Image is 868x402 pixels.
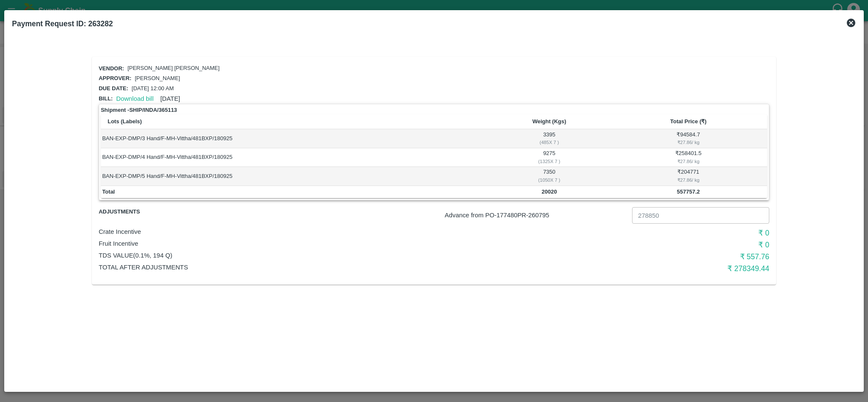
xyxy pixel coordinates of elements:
[99,263,546,272] p: Total After adjustments
[99,75,131,81] span: Approver:
[101,148,489,167] td: BAN-EXP-DMP/4 Hand/F-MH-Vittha/481BXP/180925
[102,189,115,195] b: Total
[491,158,608,165] div: ( 1325 X 7 )
[546,239,769,251] h6: ₹ 0
[99,239,546,248] p: Fruit Incentive
[670,118,707,125] b: Total Price (₹)
[128,64,219,72] p: [PERSON_NAME] [PERSON_NAME]
[135,75,180,83] p: [PERSON_NAME]
[546,263,769,274] h6: ₹ 278349.44
[546,251,769,263] h6: ₹ 557.76
[677,189,700,195] b: 557757.2
[99,251,546,260] p: TDS VALUE (0.1%, 194 Q)
[611,176,766,184] div: ₹ 27.86 / kg
[611,139,766,146] div: ₹ 27.86 / kg
[445,211,629,220] p: Advance from PO- 177480 PR- 260795
[489,167,609,186] td: 7350
[542,189,557,195] b: 20020
[99,65,124,72] span: Vendor:
[610,148,767,167] td: ₹ 258401.5
[116,95,153,102] a: Download bill
[489,129,609,148] td: 3395
[489,148,609,167] td: 9275
[101,129,489,148] td: BAN-EXP-DMP/3 Hand/F-MH-Vittha/481BXP/180925
[611,158,766,165] div: ₹ 27.86 / kg
[12,19,113,28] b: Payment Request ID: 263282
[632,207,769,223] input: Advance
[99,227,546,236] p: Crate Incentive
[491,176,608,184] div: ( 1050 X 7 )
[132,85,174,93] p: [DATE] 12:00 AM
[532,118,566,125] b: Weight (Kgs)
[99,85,128,91] span: Due date:
[546,227,769,239] h6: ₹ 0
[99,207,211,217] span: Adjustments
[610,167,767,186] td: ₹ 204771
[101,106,177,114] strong: Shipment - SHIP/INDA/365113
[101,167,489,186] td: BAN-EXP-DMP/5 Hand/F-MH-Vittha/481BXP/180925
[99,95,113,102] span: Bill:
[491,139,608,146] div: ( 485 X 7 )
[108,118,142,125] b: Lots (Labels)
[610,129,767,148] td: ₹ 94584.7
[160,95,180,102] span: [DATE]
